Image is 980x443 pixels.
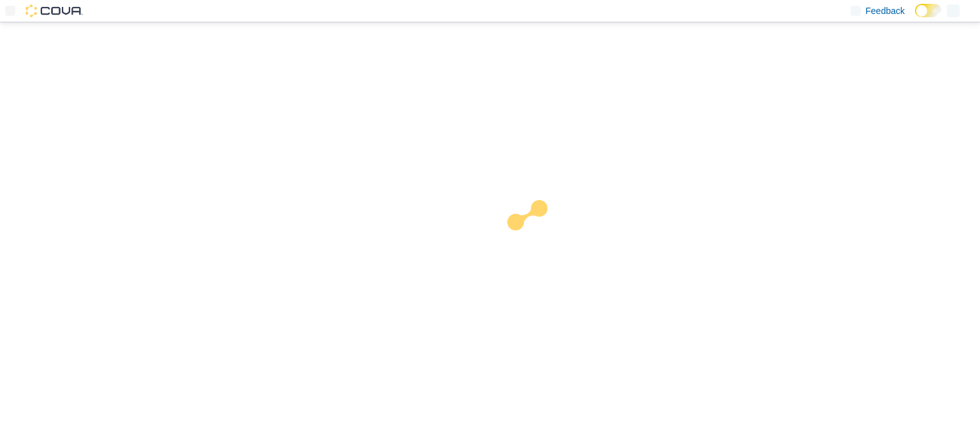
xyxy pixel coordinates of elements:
input: Dark Mode [915,4,942,17]
img: cova-loader [490,191,586,286]
span: Feedback [866,4,905,17]
span: Dark Mode [915,17,916,18]
img: Cova [26,4,83,17]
